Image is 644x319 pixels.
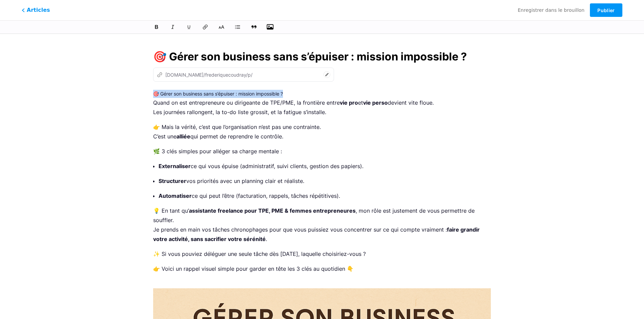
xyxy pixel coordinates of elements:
[153,49,491,65] input: Titre
[518,7,585,13] font: Enregistrer dans le brouillon
[153,249,491,259] p: ✨ Si vous pouviez déléguer une seule tâche dès [DATE], laquelle choisiriez-vous ?
[159,192,192,199] strong: Automatiser
[153,264,491,283] p: 👉 Voici un rappel visuel simple pour garder en tête les 3 clés au quotidien 👇
[165,72,253,78] font: [DOMAIN_NAME]/frederiquecoudray/p/
[590,3,622,17] button: Publier
[159,191,491,201] p: ce qui peut l’être (facturation, rappels, tâches répétitives).
[597,7,615,13] font: Publier
[363,99,388,106] strong: vie perso
[189,207,356,214] strong: assistante freelance pour TPE, PME & femmes entrepreneures
[153,206,491,244] p: 💡 En tant qu’ , mon rôle est justement de vous permettre de souffler. Je prends en main vos tâche...
[153,147,491,156] p: 🌿 3 clés simples pour alléger sa charge mentale :
[340,99,358,106] strong: vie pro
[153,122,491,141] p: 👉 Mais la vérité, c’est que l’organisation n’est pas une contrainte. C’est une qui permet de repr...
[27,7,50,13] font: Articles
[176,133,190,140] strong: alliée
[159,178,186,184] strong: Structurer
[153,90,491,98] h3: 🎯 Gérer son business sans s’épuiser : mission impossible ?
[159,163,191,169] strong: Externaliser
[159,176,491,186] p: vos priorités avec un planning clair et réaliste.
[153,98,491,117] p: Quand on est entrepreneure ou dirigeante de TPE/PME, la frontière entre et devient vite floue. Le...
[518,3,585,17] button: Enregistrer dans le brouillon
[22,6,50,14] span: Articles
[159,161,491,171] p: ce qui vous épuise (administratif, suivi clients, gestion des papiers).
